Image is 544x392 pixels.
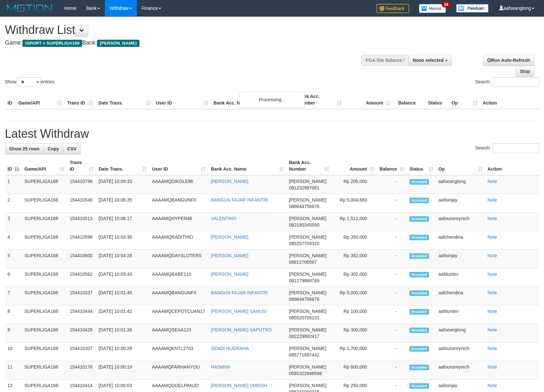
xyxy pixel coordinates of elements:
label: Search: [475,143,539,153]
th: Game/API [16,91,64,109]
a: Note [488,364,497,370]
td: SUPERLIGA168 [22,213,67,231]
td: [DATE] 10:01:45 [96,287,150,305]
a: Note [488,346,497,351]
a: [PERSON_NAME] SANUSI [211,309,266,314]
th: Date Trans.: activate to sort column ascending [96,157,150,175]
td: Rp 100,000 [332,305,377,324]
td: aafchendina [436,287,485,305]
td: aafseanglong [436,175,485,194]
span: Accepted [409,383,429,389]
th: Bank Acc. Number: activate to sort column ascending [286,157,332,175]
a: [PERSON_NAME] UMROH [211,383,267,388]
td: SUPERLIGA168 [22,287,67,305]
td: 154410546 [67,194,96,213]
td: AAAAMQBANGUNFII [149,287,208,305]
th: Status [425,91,449,109]
td: Rp 1,512,000 [332,213,377,231]
span: None selected [413,58,444,63]
td: 154410337 [67,287,96,305]
span: [PERSON_NAME] [289,234,326,240]
span: 34 [442,2,451,7]
span: Copy 082229882417 to clipboard [289,334,319,339]
th: User ID [153,91,211,109]
span: Copy 085257709320 to clipboard [289,241,319,246]
h1: Latest Withdraw [5,127,539,140]
td: [DATE] 10:01:42 [96,305,150,324]
td: SUPERLIGA168 [22,343,67,361]
td: AAAAMQBANGUNFII [149,194,208,213]
select: Showentries [16,77,41,87]
td: - [377,343,407,361]
td: Rp 302,000 [332,268,377,287]
td: [DATE] 10:00:19 [96,361,150,380]
span: [PERSON_NAME] [289,179,326,184]
span: [PERSON_NAME] [289,383,326,388]
a: Note [488,179,497,184]
a: BANGUN FAJAR INFANTRI [211,197,268,203]
td: Rp 350,000 [332,231,377,250]
td: [DATE] 10:09:33 [96,175,150,194]
a: Run Auto-Refresh [483,55,534,66]
img: MOTION_logo.png [5,3,54,13]
th: Balance: activate to sort column ascending [377,157,407,175]
td: [DATE] 10:00:28 [96,343,150,361]
a: SENDI NUGRAHA [211,346,249,351]
td: 10 [5,343,22,361]
th: Trans ID [64,91,96,109]
img: Button%20Memo.svg [419,4,446,13]
a: Note [488,197,497,203]
td: Rp 5,000,000 [332,287,377,305]
a: RASMINI [211,364,230,370]
a: [PERSON_NAME] [211,234,248,240]
td: aafseanglong [436,324,485,343]
th: Action [485,157,539,175]
a: Note [488,383,497,388]
h1: Withdraw List [5,23,356,36]
td: - [377,250,407,268]
td: AAAAMQDAYSLOTERS [149,250,208,268]
span: [PERSON_NAME] [289,197,326,203]
a: Show 25 rows [5,143,44,154]
a: Note [488,234,497,240]
span: [PERSON_NAME] [289,253,326,258]
th: Trans ID: activate to sort column ascending [67,157,96,175]
td: aafisinjay [436,194,485,213]
td: Rp 352,000 [332,250,377,268]
th: Op: activate to sort column ascending [436,157,485,175]
td: - [377,305,407,324]
a: Copy [43,143,63,154]
td: SUPERLIGA168 [22,250,67,268]
button: None selected [408,55,452,66]
span: Accepted [409,309,429,315]
td: Rp 600,000 [332,361,377,380]
span: Copy 089644756676 to clipboard [289,204,319,209]
a: [PERSON_NAME] [211,272,248,277]
td: Rp 300,000 [332,324,377,343]
th: ID [5,91,16,109]
a: Note [488,327,497,332]
img: Feedback.jpg [377,4,409,13]
td: [DATE] 10:06:35 [96,194,150,213]
td: aafounsreynich [436,213,485,231]
td: - [377,213,407,231]
span: CSV [67,146,77,151]
span: Copy [48,146,59,151]
td: - [377,231,407,250]
td: Rp 205,000 [332,175,377,194]
td: SUPERLIGA168 [22,194,67,213]
td: 11 [5,361,22,380]
span: Copy 081279868789 to clipboard [289,278,319,283]
span: Copy 089644756676 to clipboard [289,297,319,302]
td: [DATE] 10:03:43 [96,268,150,287]
td: 154410428 [67,324,96,343]
td: aafduntev [436,305,485,324]
th: Amount [344,91,393,109]
span: [PERSON_NAME] [289,346,326,351]
span: Copy 08812706587 to clipboard [289,259,317,265]
th: Game/API: activate to sort column ascending [22,157,67,175]
td: aafounsreynich [436,343,485,361]
span: Copy 0895322698568 to clipboard [289,371,322,376]
td: aafchendina [436,231,485,250]
th: Bank Acc. Number [295,91,344,109]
